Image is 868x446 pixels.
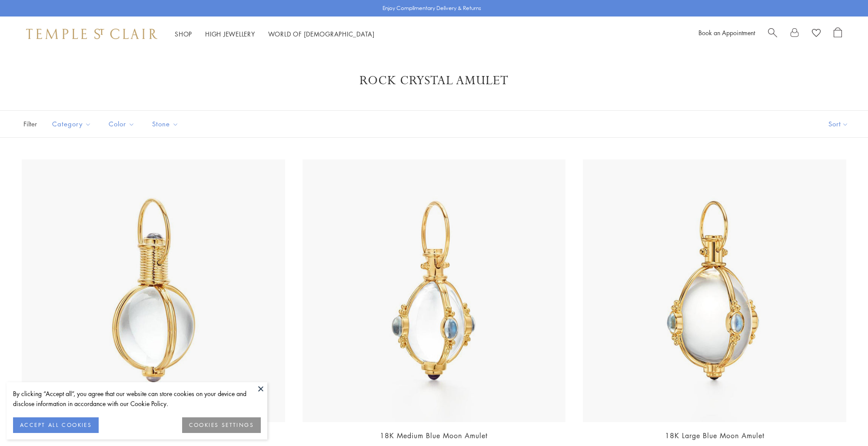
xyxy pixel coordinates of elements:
a: High JewelleryHigh Jewellery [205,30,255,38]
button: COOKIES SETTINGS [182,417,261,433]
span: Category [48,119,98,129]
a: Open Shopping Bag [834,27,842,40]
span: Stone [148,119,185,129]
button: Category [46,114,98,134]
img: P54801-E18BM [303,159,566,423]
img: Temple St. Clair [26,29,157,39]
button: ACCEPT ALL COOKIES [13,417,99,433]
a: ShopShop [175,30,192,38]
button: Color [102,114,141,134]
a: View Wishlist [812,27,821,40]
a: Book an Appointment [698,28,755,37]
img: 18K Archival Amulet [22,159,285,423]
img: P54801-E18BM [583,159,846,423]
div: By clicking “Accept all”, you agree that our website can store cookies on your device and disclos... [13,389,261,409]
span: Color [104,119,141,129]
a: 18K Medium Blue Moon Amulet [380,431,488,440]
nav: Main navigation [175,29,375,40]
h1: Rock Crystal Amulet [35,73,833,89]
button: Show sort by [809,111,868,137]
a: World of [DEMOGRAPHIC_DATA]World of [DEMOGRAPHIC_DATA] [268,30,375,38]
p: Enjoy Complimentary Delivery & Returns [382,4,481,13]
a: 18K Large Blue Moon Amulet [665,431,765,440]
button: Stone [146,114,185,134]
a: Search [768,27,777,40]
